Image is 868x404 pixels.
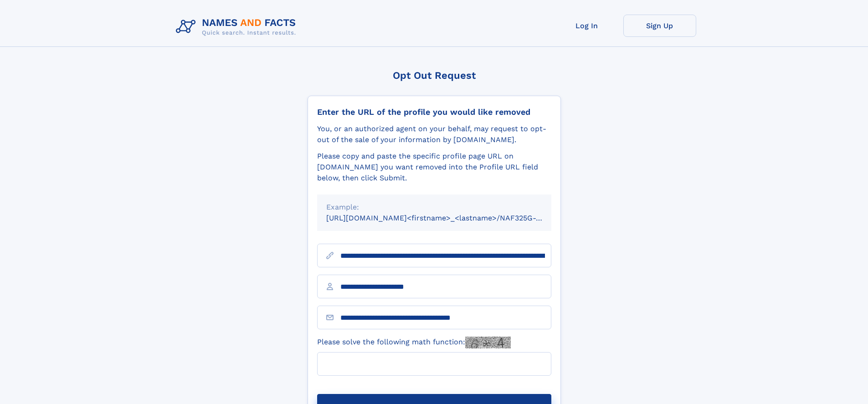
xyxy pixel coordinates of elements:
div: Opt Out Request [308,70,561,81]
a: Log In [550,15,623,37]
div: Please copy and paste the specific profile page URL on [DOMAIN_NAME] you want removed into the Pr... [317,151,551,184]
div: Example: [326,202,542,213]
img: Logo Names and Facts [172,15,303,39]
label: Please solve the following math function: [317,337,511,348]
small: [URL][DOMAIN_NAME]<firstname>_<lastname>/NAF325G-xxxxxxxx [326,214,569,222]
a: Sign Up [623,15,696,37]
div: You, or an authorized agent on your behalf, may request to opt-out of the sale of your informatio... [317,123,551,145]
div: Enter the URL of the profile you would like removed [317,107,551,117]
